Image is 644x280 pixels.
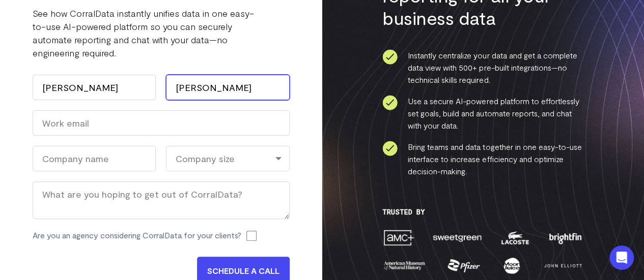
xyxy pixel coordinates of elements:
[166,146,289,171] div: Company size
[382,95,583,132] li: Use a secure AI-powered platform to effortlessly set goals, build and automate reports, and chat ...
[33,75,156,100] input: First name
[382,208,583,216] h3: Trusted By
[33,110,290,136] input: Work email
[382,141,583,177] li: Bring teams and data together in one easy-to-use interface to increase efficiency and optimize de...
[33,229,241,241] label: Are you an agency considering CorralData for your clients?
[382,49,583,86] li: Instantly centralize your data and get a complete data view with 500+ pre-built integrations—no t...
[166,75,289,100] input: Last name
[33,146,156,171] input: Company name
[609,245,634,270] div: Open Intercom Messenger
[33,7,290,59] p: See how CorralData instantly unifies data in one easy-to-use AI-powered platform so you can secur...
